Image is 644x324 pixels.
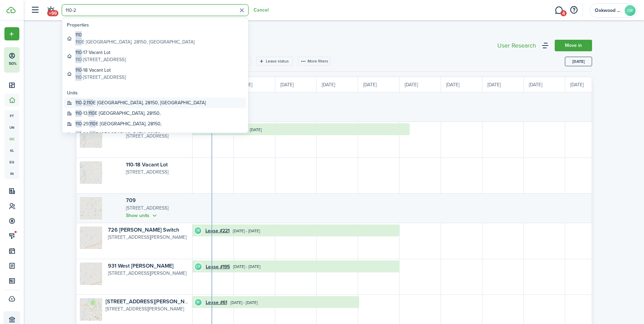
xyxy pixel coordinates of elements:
[108,262,173,270] a: 931 West [PERSON_NAME]
[75,56,82,63] span: 110
[44,2,57,19] a: Notifications
[64,47,246,65] a: 110-17 Vacant Lot110-[STREET_ADDRESS]
[206,227,230,234] a: Lease #221
[80,197,102,219] img: Property avatar
[317,77,358,92] div: [DATE]
[83,99,86,106] span: 2
[75,120,162,127] global-search-item-title: -29, E [GEOGRAPHIC_DATA], 28150,
[29,4,41,17] button: Open sidebar
[64,65,246,83] a: 110-18 Vacant Lot110-[STREET_ADDRESS]
[234,77,275,92] div: [DATE]
[75,67,82,74] span: 110
[233,228,260,234] time: [DATE] - [DATE]
[108,270,189,277] p: [STREET_ADDRESS][PERSON_NAME]
[80,125,102,148] img: Property avatar
[4,156,19,168] a: eq
[126,132,189,140] p: [STREET_ADDRESS]
[195,227,202,234] avatar-text: 7B
[256,57,293,66] filter-tag: Open filter
[625,5,636,16] avatar-text: OR
[560,10,567,16] span: 4
[64,119,246,129] a: 110-29,110E [GEOGRAPHIC_DATA], 28150,
[126,204,189,212] p: [STREET_ADDRESS]
[80,227,102,249] img: Property avatar
[298,57,331,66] button: More filters
[565,77,607,92] div: [DATE]
[80,161,102,184] img: Property avatar
[4,122,19,133] a: un
[75,99,82,106] span: 110
[254,7,269,13] button: Cancel
[126,161,168,168] a: 110-18 Vacant Lot
[497,42,536,49] div: User Research
[67,89,246,96] global-search-list-title: Units
[126,212,158,219] button: Show units
[552,2,565,19] a: Messaging
[441,77,482,92] div: [DATE]
[75,74,126,81] global-search-item-description: -[STREET_ADDRESS]
[126,168,189,176] p: [STREET_ADDRESS]
[64,30,246,47] a: 110110E [GEOGRAPHIC_DATA], 28150, [GEOGRAPHIC_DATA]
[4,133,19,145] a: oc
[555,40,592,51] a: Move in
[233,264,260,270] time: [DATE] - [DATE]
[75,99,206,106] global-search-item-title: - , E [GEOGRAPHIC_DATA], 28150, [GEOGRAPHIC_DATA]
[64,129,246,140] a: 110-32,110E [GEOGRAPHIC_DATA], 28150,
[358,77,400,92] div: [DATE]
[4,168,19,179] a: in
[89,131,96,138] span: 110
[47,10,58,16] span: +99
[88,110,95,117] span: 110
[195,263,202,270] avatar-text: CR
[595,8,622,13] span: Oakwood Rentals
[565,57,592,66] button: Today
[8,61,17,67] p: 50%
[75,74,82,81] span: 110
[75,38,82,46] span: 110
[6,7,16,13] img: TenantCloud
[237,5,247,16] button: Clear search
[75,49,82,56] span: 110
[106,298,197,305] a: [STREET_ADDRESS][PERSON_NAME]
[89,120,96,127] span: 110
[106,305,189,312] p: [STREET_ADDRESS][PERSON_NAME]
[80,263,102,285] img: Property avatar
[108,226,179,234] a: 726 [PERSON_NAME] Switch
[108,234,189,241] p: [STREET_ADDRESS][PERSON_NAME]
[4,27,19,40] button: Open menu
[67,21,246,29] global-search-list-title: Properties
[524,77,565,92] div: [DATE]
[4,110,19,122] a: pt
[64,97,246,108] a: 110-2,110E [GEOGRAPHIC_DATA], 28150, [GEOGRAPHIC_DATA]
[206,299,227,306] a: Lease #61
[62,4,249,16] input: Search for anything...
[75,110,82,117] span: 110
[75,120,82,127] span: 110
[80,298,102,321] img: Property avatar
[482,77,524,92] div: [DATE]
[75,56,126,63] global-search-item-description: -[STREET_ADDRESS]
[206,263,230,270] a: Lease #195
[75,110,161,117] global-search-item-title: -13, E [GEOGRAPHIC_DATA], 28150,
[75,38,195,46] global-search-item-description: E [GEOGRAPHIC_DATA], 28150, [GEOGRAPHIC_DATA]
[231,300,258,306] time: [DATE] - [DATE]
[75,131,82,138] span: 110
[64,108,246,119] a: 110-13,110E [GEOGRAPHIC_DATA], 28150,
[75,67,126,74] global-search-item-title: -18 Vacant Lot
[87,99,93,106] span: 110
[568,4,579,16] button: Open resource center
[400,77,441,92] div: [DATE]
[496,41,538,50] button: User Research
[4,47,61,72] button: 50%
[195,299,202,306] avatar-text: 1K
[75,131,162,138] global-search-item-title: -32, E [GEOGRAPHIC_DATA], 28150,
[4,145,19,156] a: kl
[275,77,317,92] div: [DATE]
[75,49,126,56] global-search-item-title: -17 Vacant Lot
